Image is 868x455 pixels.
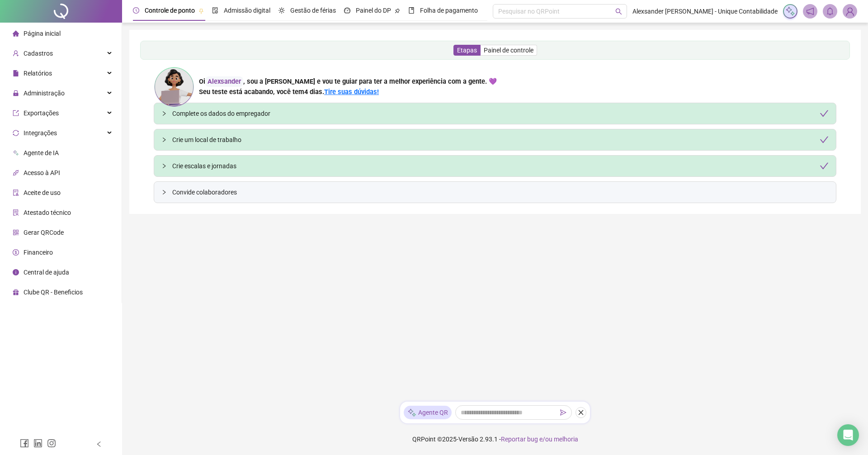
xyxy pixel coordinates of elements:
span: Controle de ponto [145,7,195,14]
div: Complete os dados do empregador [172,109,829,118]
span: file-done [212,7,218,14]
span: Integrações [24,129,57,137]
span: Agente de IA [24,149,59,156]
span: Folha de pagamento [420,7,478,14]
span: Administração [24,90,65,97]
span: instagram [47,439,56,448]
span: Painel de controle [484,47,533,54]
span: Atestado técnico [24,209,71,216]
span: Central de ajuda [24,269,69,276]
span: Aceite de uso [24,189,61,196]
div: Agente QR [404,406,452,419]
span: send [560,409,566,416]
span: pushpin [395,8,400,14]
img: ana-icon.cad42e3e8b8746aecfa2.png [154,66,194,107]
img: sparkle-icon.fc2bf0ac1784a2077858766a79e2daf3.svg [785,6,795,16]
div: Crie escalas e jornadascheck [154,156,836,176]
span: search [615,8,622,15]
span: Gestão de férias [290,7,336,14]
span: Etapas [457,47,477,54]
span: file [13,70,19,76]
span: lock [13,90,19,96]
span: gift [13,289,19,295]
span: collapsed [161,111,167,116]
span: Seu teste está acabando, você tem [199,88,304,96]
div: Convide colaboradores [154,182,836,203]
span: dias [310,88,322,96]
span: Exportações [24,109,59,117]
span: 4 [304,88,322,96]
span: dollar [13,249,19,256]
div: Open Intercom Messenger [837,424,859,446]
span: check [820,135,829,144]
div: Complete os dados do empregadorcheck [154,103,836,124]
span: bell [826,7,834,15]
span: solution [13,209,19,216]
span: collapsed [161,137,167,142]
span: Clube QR - Beneficios [24,289,83,296]
img: sparkle-icon.fc2bf0ac1784a2077858766a79e2daf3.svg [407,408,416,417]
div: Crie um local de trabalhocheck [154,129,836,150]
span: Acesso à API [24,169,60,176]
img: 95136 [843,5,857,18]
span: Página inicial [24,30,61,37]
span: facebook [20,439,29,448]
span: qrcode [13,229,19,236]
span: collapsed [161,163,167,169]
span: check [820,109,829,118]
span: clock-circle [133,7,139,14]
span: user-add [13,50,19,57]
span: Alexsander [PERSON_NAME] - Unique Contabilidade [632,6,778,16]
span: Cadastros [24,50,53,57]
span: sun [278,7,285,14]
span: Relatórios [24,70,52,77]
span: pushpin [198,8,204,14]
span: close [578,409,584,416]
span: sync [13,130,19,136]
span: api [13,170,19,176]
span: left [96,441,102,447]
span: audit [13,190,19,196]
div: Oi , sou a [PERSON_NAME] e vou te guiar para ter a melhor experiência com a gente. 💜 [199,76,497,87]
span: Versão [458,436,478,443]
span: check [820,161,829,171]
div: Crie um local de trabalho [172,135,829,145]
footer: QRPoint © 2025 - 2.93.1 - [122,423,868,455]
div: Crie escalas e jornadas [172,161,829,171]
span: notification [806,7,814,15]
span: Gerar QRCode [24,229,64,236]
span: Reportar bug e/ou melhoria [501,436,578,443]
span: linkedin [33,439,42,448]
span: Financeiro [24,249,53,256]
span: Convide colaboradores [172,187,829,197]
a: Tire suas dúvidas! [324,88,379,96]
div: . [199,87,497,97]
span: collapsed [161,190,167,195]
span: info-circle [13,269,19,275]
span: export [13,110,19,116]
span: Painel do DP [356,7,391,14]
span: home [13,30,19,37]
span: dashboard [344,7,350,14]
div: Alexsander [205,76,243,87]
span: Admissão digital [224,7,270,14]
span: book [408,7,415,14]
